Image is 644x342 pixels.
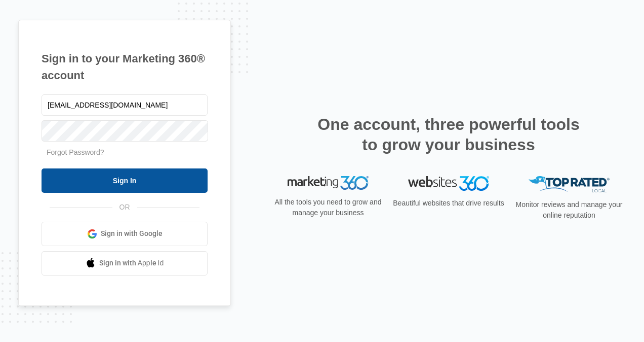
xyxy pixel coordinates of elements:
p: Monitor reviews and manage your online reputation [512,199,626,221]
a: Sign in with Google [42,222,208,246]
a: Forgot Password? [47,148,104,156]
input: Email [42,94,208,116]
h1: Sign in to your Marketing 360® account [42,50,208,84]
span: OR [112,202,137,213]
img: Websites 360 [408,176,489,191]
p: All the tools you need to grow and manage your business [271,197,385,218]
img: Marketing 360 [288,176,369,190]
span: Sign in with Google [101,228,163,239]
h2: One account, three powerful tools to grow your business [314,114,583,155]
input: Sign In [42,168,208,193]
p: Beautiful websites that drive results [392,198,505,209]
span: Sign in with Apple Id [99,258,164,268]
img: Top Rated Local [529,176,610,193]
a: Sign in with Apple Id [42,251,208,276]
